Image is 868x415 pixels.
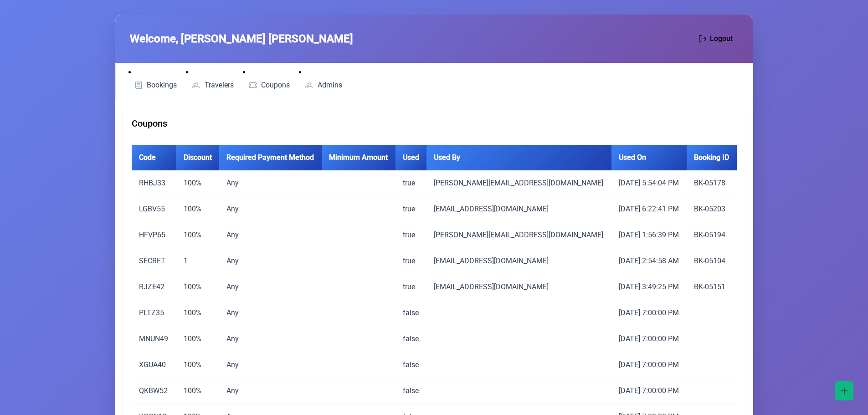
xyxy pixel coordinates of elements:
td: 100% [176,170,219,196]
li: Travelers [186,67,239,92]
td: 1 [176,248,219,274]
td: SECRET [132,248,176,274]
td: false [395,326,426,352]
td: Any [219,274,322,300]
td: [DATE] 6:22:41 PM [611,196,687,222]
span: Bookings [147,82,177,89]
td: true [395,170,426,196]
td: 100% [176,274,219,300]
td: [DATE] 7:00:00 PM [611,378,687,404]
td: true [395,274,426,300]
td: XGUA40 [132,352,176,378]
td: BK-05151 [687,274,737,300]
td: [DATE] 7:00:00 PM [611,352,687,378]
td: BK-05194 [687,222,737,248]
td: [DATE] 3:49:25 PM [611,274,687,300]
a: Travelers [186,78,239,92]
th: Code [132,145,176,170]
td: Any [219,196,322,222]
td: RJZE42 [132,274,176,300]
th: Used [395,145,426,170]
td: Any [219,352,322,378]
li: Bookings [128,67,183,92]
td: [PERSON_NAME][EMAIL_ADDRESS][DOMAIN_NAME] [426,222,611,248]
th: Used On [611,145,687,170]
td: true [395,196,426,222]
td: Any [219,378,322,404]
td: false [395,300,426,326]
li: Coupons [243,67,296,92]
td: Any [219,170,322,196]
div: Coupons [132,117,737,130]
span: Logout [710,33,733,44]
td: BK-05104 [687,248,737,274]
td: 100% [176,352,219,378]
span: Travelers [205,82,234,89]
td: false [395,352,426,378]
td: [DATE] 5:54:04 PM [611,170,687,196]
td: [DATE] 2:54:58 AM [611,248,687,274]
span: Welcome, [PERSON_NAME] [PERSON_NAME] [130,31,353,47]
td: true [395,222,426,248]
td: PLTZ35 [132,300,176,326]
td: 100% [176,326,219,352]
td: Any [219,248,322,274]
td: Any [219,300,322,326]
td: LGBV55 [132,196,176,222]
th: Discount [176,145,219,170]
a: Admins [299,78,348,92]
td: 100% [176,300,219,326]
button: Logout [693,29,739,48]
td: [EMAIL_ADDRESS][DOMAIN_NAME] [426,274,611,300]
td: BK-05178 [687,170,737,196]
td: [EMAIL_ADDRESS][DOMAIN_NAME] [426,248,611,274]
td: [PERSON_NAME][EMAIL_ADDRESS][DOMAIN_NAME] [426,170,611,196]
td: HFVP65 [132,222,176,248]
li: Admins [299,67,348,92]
td: [DATE] 7:00:00 PM [611,326,687,352]
td: RHBJ33 [132,170,176,196]
th: Booking ID [687,145,737,170]
td: 100% [176,378,219,404]
td: [DATE] 7:00:00 PM [611,300,687,326]
td: true [395,248,426,274]
td: 100% [176,222,219,248]
td: false [395,378,426,404]
td: 100% [176,196,219,222]
a: Coupons [243,78,296,92]
td: [DATE] 1:56:39 PM [611,222,687,248]
th: Used By [426,145,611,170]
th: Minimum Amount [322,145,395,170]
span: Coupons [261,82,290,89]
td: Any [219,222,322,248]
td: QKBW52 [132,378,176,404]
th: Required Payment Method [219,145,322,170]
span: Admins [318,82,342,89]
td: [EMAIL_ADDRESS][DOMAIN_NAME] [426,196,611,222]
td: Any [219,326,322,352]
td: MNUN49 [132,326,176,352]
td: BK-05203 [687,196,737,222]
a: Bookings [128,78,183,92]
